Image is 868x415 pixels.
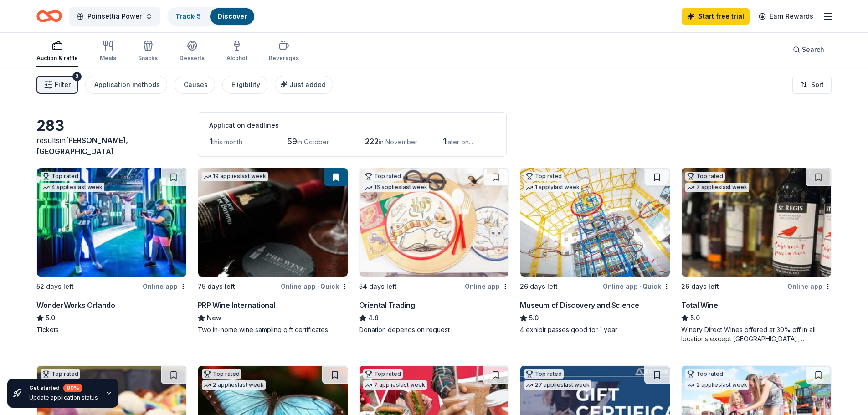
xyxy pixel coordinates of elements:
[520,168,670,277] img: Image for Museum of Discovery and Science
[36,135,187,157] div: results
[792,76,832,94] button: Sort
[36,36,78,67] button: Auction & raffle
[690,313,700,323] span: 5.0
[524,172,564,181] div: Top rated
[753,8,819,25] a: Earn Rewards
[269,36,299,67] button: Beverages
[681,300,718,311] div: Total Wine
[363,369,403,379] div: Top rated
[524,380,591,390] div: 27 applies last week
[202,380,266,390] div: 2 applies last week
[685,369,725,379] div: Top rated
[184,79,208,90] div: Causes
[41,172,80,181] div: Top rated
[87,11,142,22] span: Poinsettia Power
[198,168,348,334] a: Image for PRP Wine International19 applieslast week75 days leftOnline app•QuickPRP Wine Internati...
[63,384,82,392] div: 80 %
[175,76,215,94] button: Causes
[289,81,326,88] span: Just added
[639,283,641,290] span: •
[94,79,160,90] div: Application methods
[275,76,333,94] button: Just added
[786,41,832,59] button: Search
[36,325,187,334] div: Tickets
[100,36,116,67] button: Meals
[802,44,824,55] span: Search
[682,8,750,25] a: Start free trial
[72,72,82,81] div: 2
[685,380,749,390] div: 2 applies last week
[138,55,158,62] div: Snacks
[360,168,509,277] img: Image for Oriental Trading
[443,137,446,146] span: 1
[368,313,379,323] span: 4.8
[222,76,267,94] button: Eligibility
[359,281,397,292] div: 54 days left
[231,79,260,90] div: Eligibility
[379,138,417,146] span: in November
[202,172,268,181] div: 19 applies last week
[226,36,247,67] button: Alcohol
[100,55,116,62] div: Meals
[36,55,78,62] div: Auction & raffle
[198,325,348,334] div: Two in-home wine sampling gift certificates
[29,384,98,392] div: Get started
[36,300,115,311] div: WonderWorks Orlando
[41,369,80,379] div: Top rated
[685,172,725,181] div: Top rated
[46,313,55,323] span: 5.0
[85,76,167,94] button: Application methods
[363,183,429,192] div: 16 applies last week
[365,137,379,146] span: 222
[55,79,71,90] span: Filter
[520,281,558,292] div: 26 days left
[363,380,427,390] div: 7 applies last week
[682,168,831,277] img: Image for Total Wine
[681,168,832,343] a: Image for Total WineTop rated7 applieslast week26 days leftOnline appTotal Wine5.0Winery Direct W...
[811,79,824,90] span: Sort
[217,12,247,20] a: Discover
[297,138,329,146] span: in October
[138,36,158,67] button: Snacks
[681,281,719,292] div: 26 days left
[198,168,348,277] img: Image for PRP Wine International
[180,36,205,67] button: Desserts
[212,138,242,146] span: this month
[143,281,187,292] div: Online app
[287,137,297,146] span: 59
[787,281,832,292] div: Online app
[36,117,187,135] div: 283
[359,325,509,334] div: Donation depends on request
[317,283,319,290] span: •
[520,325,670,334] div: 4 exhibit passes good for 1 year
[363,172,403,181] div: Top rated
[36,136,128,156] span: [PERSON_NAME], [GEOGRAPHIC_DATA]
[524,369,564,379] div: Top rated
[524,183,581,192] div: 1 apply last week
[359,168,509,334] a: Image for Oriental TradingTop rated16 applieslast week54 days leftOnline appOriental Trading4.8Do...
[520,168,670,334] a: Image for Museum of Discovery and ScienceTop rated1 applylast week26 days leftOnline app•QuickMus...
[603,281,670,292] div: Online app Quick
[36,5,62,27] a: Home
[681,325,832,343] div: Winery Direct Wines offered at 30% off in all locations except [GEOGRAPHIC_DATA], [GEOGRAPHIC_DAT...
[202,369,241,379] div: Top rated
[69,7,160,26] button: Poinsettia Power
[37,168,186,277] img: Image for WonderWorks Orlando
[198,300,275,311] div: PRP Wine International
[36,281,74,292] div: 52 days left
[281,281,348,292] div: Online app Quick
[167,7,255,26] button: Track· 5Discover
[175,12,201,20] a: Track· 5
[41,183,104,192] div: 4 applies last week
[359,300,415,311] div: Oriental Trading
[36,168,187,334] a: Image for WonderWorks OrlandoTop rated4 applieslast week52 days leftOnline appWonderWorks Orlando...
[520,300,639,311] div: Museum of Discovery and Science
[269,55,299,62] div: Beverages
[207,313,221,323] span: New
[446,138,473,146] span: later on...
[226,55,247,62] div: Alcohol
[209,120,495,131] div: Application deadlines
[529,313,539,323] span: 5.0
[36,76,78,94] button: Filter2
[180,55,205,62] div: Desserts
